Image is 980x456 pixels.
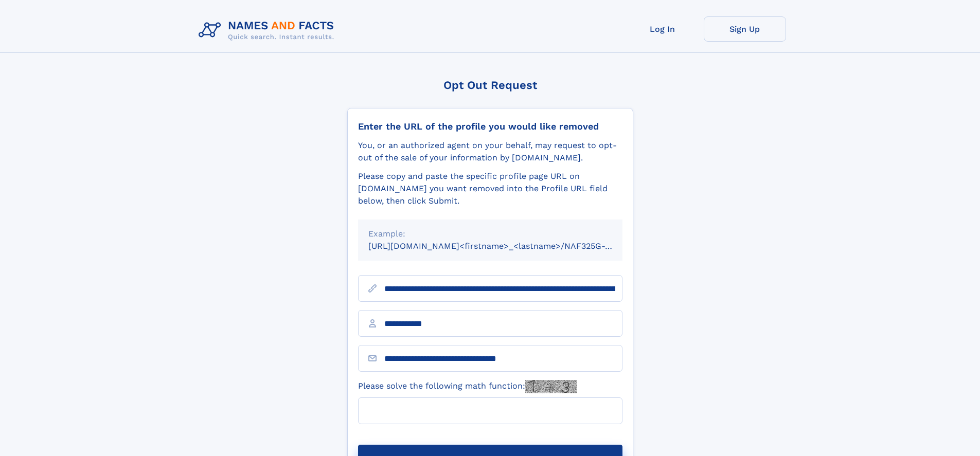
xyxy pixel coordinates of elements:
[358,170,622,207] div: Please copy and paste the specific profile page URL on [DOMAIN_NAME] you want removed into the Pr...
[358,139,622,164] div: You, or an authorized agent on your behalf, may request to opt-out of the sale of your informatio...
[347,79,633,92] div: Opt Out Request
[358,380,577,393] label: Please solve the following math function:
[368,228,612,240] div: Example:
[358,121,622,132] div: Enter the URL of the profile you would like removed
[368,241,642,251] small: [URL][DOMAIN_NAME]<firstname>_<lastname>/NAF325G-xxxxxxxx
[621,16,704,42] a: Log In
[704,16,786,42] a: Sign Up
[194,16,343,44] img: Logo Names and Facts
